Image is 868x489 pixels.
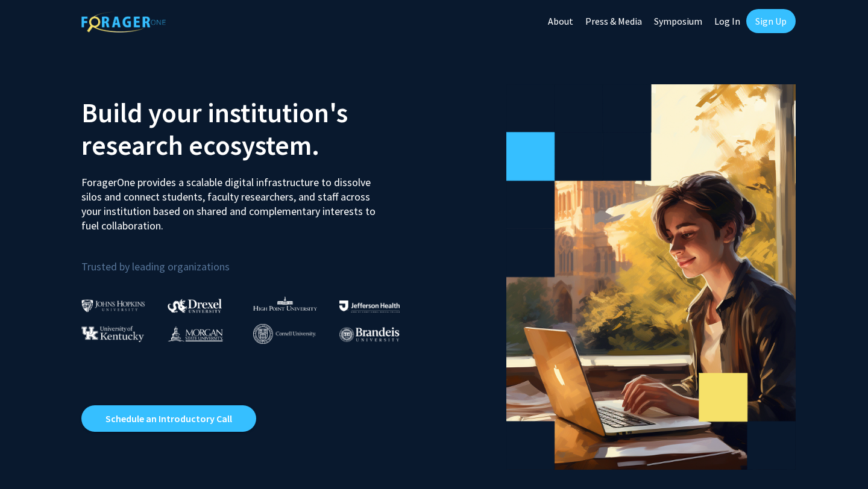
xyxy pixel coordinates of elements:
p: Trusted by leading organizations [81,243,425,276]
a: Sign Up [746,9,796,33]
img: ForagerOne Logo [81,11,166,33]
img: Thomas Jefferson University [339,301,400,312]
img: Drexel University [168,299,222,313]
iframe: Chat [9,435,51,480]
img: Morgan State University [168,326,223,341]
img: Brandeis University [339,327,400,342]
img: Cornell University [253,324,316,344]
img: Johns Hopkins University [81,299,145,312]
img: University of Kentucky [81,326,144,342]
img: High Point University [253,296,317,311]
p: ForagerOne provides a scalable digital infrastructure to dissolve silos and connect students, fac... [81,166,384,233]
h2: Build your institution's research ecosystem. [81,96,425,161]
a: Opens in a new tab [81,405,256,432]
